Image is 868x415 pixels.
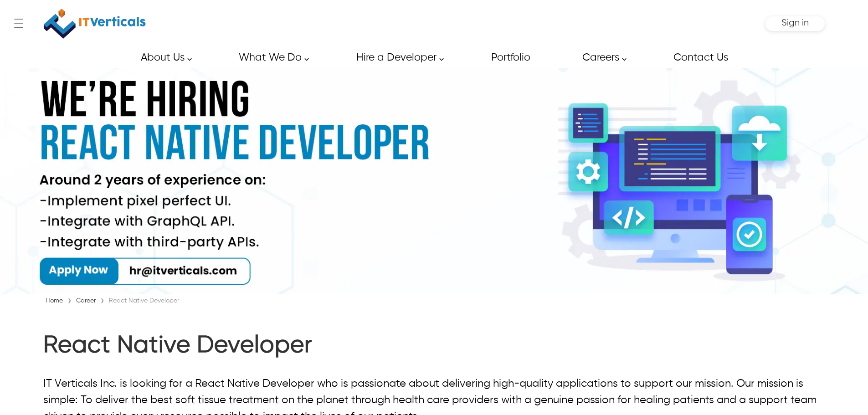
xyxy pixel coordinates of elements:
[130,47,197,68] a: About Us
[67,295,72,307] span: ›
[572,47,632,68] a: Careers
[781,21,809,27] a: Sign in
[44,5,146,43] img: IT Verticals Inc
[107,296,181,305] div: React Native Developer
[481,47,540,68] a: Portfolio
[663,47,738,68] a: Contact Us
[781,18,809,28] span: Sign in
[346,47,449,68] a: Hire a Developer
[43,5,146,43] a: IT Verticals Inc
[43,297,65,304] a: Home
[100,295,104,307] span: ›
[74,297,98,304] a: Career
[43,332,825,364] h1: React Native Developer
[228,47,314,68] a: What We Do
